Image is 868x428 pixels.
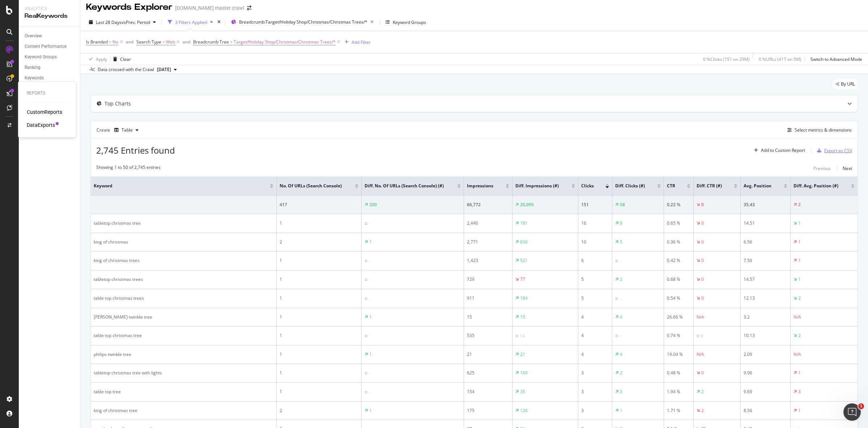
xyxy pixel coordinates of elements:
[105,100,131,107] div: Top Charts
[97,124,141,136] div: Create
[798,239,801,245] div: 1
[467,295,509,302] div: 911
[280,314,358,320] div: 1
[581,257,609,264] div: 6
[369,407,372,414] div: 1
[94,239,273,245] div: king of christmas
[814,145,852,156] button: Export as CSV
[25,43,67,50] div: Content Performance
[520,370,528,376] div: 169
[701,370,704,376] div: 0
[467,351,509,358] div: 21
[94,220,273,227] div: tabletop christmas tree
[280,295,358,302] div: 1
[697,183,723,189] span: Diff. CTR (#)
[94,370,273,376] div: tabletop christmas tree with lights
[467,332,509,339] div: 535
[122,19,150,25] span: vs Prev. Period
[25,43,75,50] a: Content Performance
[520,276,525,283] div: 77
[86,53,107,65] button: Apply
[25,32,42,40] div: Overview
[467,276,509,283] div: 729
[667,201,690,208] div: 0.22 %
[581,351,609,358] div: 4
[793,351,801,358] div: N/A
[798,370,801,376] div: 1
[25,53,57,61] div: Keyword Groups
[615,335,618,337] img: Equal
[27,121,55,129] a: DataExports
[581,220,609,227] div: 16
[701,239,704,245] div: 0
[744,314,787,320] div: 3.2
[467,370,509,376] div: 625
[620,407,622,414] div: 1
[520,257,528,264] div: 521
[365,298,367,300] img: Equal
[369,389,370,395] div: -
[109,39,111,45] span: =
[175,19,207,25] div: 3 Filters Applied
[280,220,358,227] div: 1
[744,220,787,227] div: 14.51
[365,223,367,225] img: Equal
[25,64,75,71] a: Ranking
[520,333,525,339] div: 14
[701,257,704,264] div: 0
[744,201,787,208] div: 35.43
[216,18,222,26] div: times
[94,183,259,189] span: Keyword
[615,298,618,300] img: Equal
[667,220,690,227] div: 0.65 %
[369,277,370,283] div: -
[365,260,367,262] img: Equal
[369,370,370,377] div: -
[280,183,344,189] span: No. of URLs (Search Console)
[25,12,74,20] div: RealKeywords
[94,257,273,264] div: king of christmas trees
[96,164,161,173] div: Showing 1 to 50 of 2,745 entries
[25,64,41,71] div: Ranking
[369,295,370,302] div: -
[365,183,446,189] span: Diff. No. of URLs (Search Console) (#)
[620,370,622,376] div: 2
[697,335,699,337] img: Equal
[744,351,787,358] div: 2.09
[27,108,62,116] div: CustomReports
[280,239,358,245] div: 2
[280,332,358,339] div: 1
[759,56,801,62] div: 0 % URLs ( 417 on 5M )
[798,276,801,283] div: 1
[94,407,273,414] div: king of christmas tree
[615,260,618,262] img: Equal
[795,127,852,133] div: Select metrics & dimensions
[94,332,273,339] div: table top christmas tree
[667,351,690,358] div: 19.04 %
[667,332,690,339] div: 0.74 %
[86,16,159,28] button: Last 28 DaysvsPrev. Period
[175,4,244,12] div: [DOMAIN_NAME] master crawl
[843,403,861,421] iframe: Intercom live chat
[247,5,251,11] div: arrow-right-arrow-left
[369,220,370,227] div: -
[369,333,370,339] div: -
[615,183,646,189] span: Diff. Clicks (#)
[520,314,525,320] div: 15
[365,372,367,374] img: Equal
[515,335,518,337] img: Equal
[667,276,690,283] div: 0.68 %
[25,53,75,61] a: Keyword Groups
[798,220,801,227] div: 1
[744,407,787,414] div: 8.56
[793,314,801,320] div: N/A
[667,257,690,264] div: 0.42 %
[467,388,509,395] div: 154
[280,351,358,358] div: 1
[798,295,801,302] div: 2
[393,19,426,25] div: Keyword Groups
[620,295,621,302] div: -
[824,147,852,154] div: Export as CSV
[581,295,609,302] div: 5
